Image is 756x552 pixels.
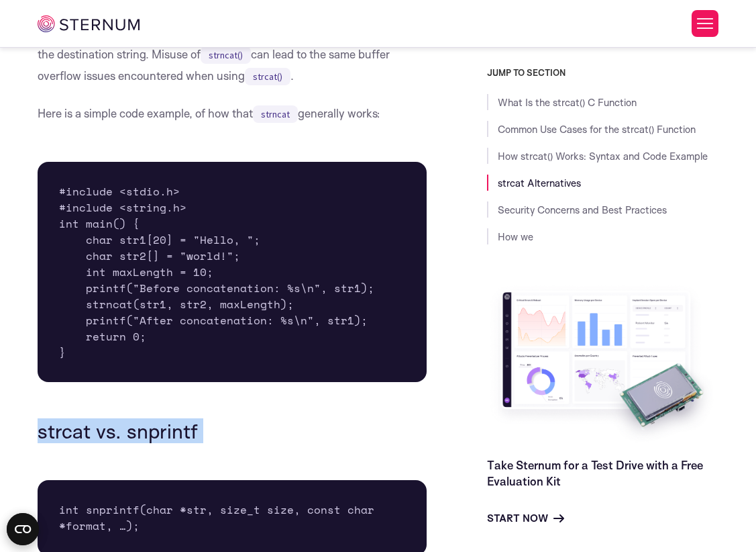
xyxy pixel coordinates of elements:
[487,510,564,526] a: Start Now
[498,150,708,163] a: How strcat() Works: Syntax and Code Example
[38,162,426,382] pre: #include <stdio.h> #include <string.h> int main() { char str1[20] = "Hello, "; char str2[] = "wor...
[38,15,140,33] img: sternum iot
[498,177,581,189] a: strcat Alternatives
[201,46,251,64] code: strncat()
[498,96,637,109] a: What Is the strcat() C Function
[487,282,718,447] img: Take Sternum for a Test Drive with a Free Evaluation Kit
[38,103,426,124] p: Here is a simple code example, of how that generally works:
[7,513,39,545] button: Open CMP widget
[38,420,426,443] h3: strcat vs. snprintf
[498,203,667,216] a: Security Concerns and Best Practices
[498,230,533,243] a: How we
[692,10,718,37] button: Toggle Menu
[253,105,298,123] code: strncat
[245,68,290,85] code: strcat()
[498,123,696,136] a: Common Use Cases for the strcat() Function
[487,67,718,78] h3: JUMP TO SECTION
[487,458,703,488] a: Take Sternum for a Test Drive with a Free Evaluation Kit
